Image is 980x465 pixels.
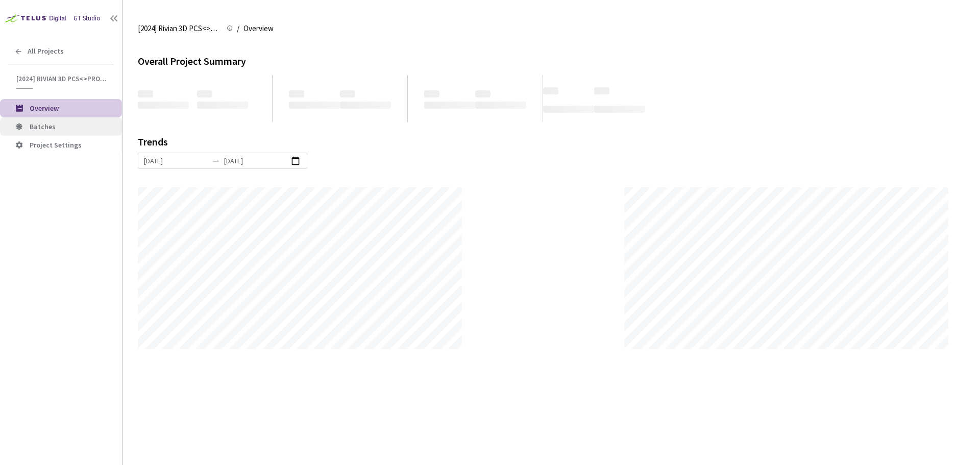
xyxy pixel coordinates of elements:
[424,90,439,97] span: ‌
[30,104,59,113] span: Overview
[144,155,208,166] input: Start date
[289,90,304,97] span: ‌
[212,157,220,165] span: to
[138,102,189,109] span: ‌
[475,102,526,109] span: ‌
[289,102,340,109] span: ‌
[237,22,239,35] li: /
[16,75,108,83] span: [2024] Rivian 3D PCS<>Production
[594,106,645,113] span: ‌
[197,90,212,97] span: ‌
[73,13,101,23] div: GT Studio
[212,157,220,165] span: swap-right
[475,90,491,97] span: ‌
[138,90,153,97] span: ‌
[424,102,475,109] span: ‌
[30,122,56,131] span: Batches
[28,47,64,56] span: All Projects
[197,102,248,109] span: ‌
[30,140,82,150] span: Project Settings
[543,106,594,113] span: ‌
[594,87,609,94] span: ‌
[543,87,558,94] span: ‌
[138,53,965,69] div: Overall Project Summary
[340,90,355,97] span: ‌
[243,22,274,35] span: Overview
[340,102,391,109] span: ‌
[138,22,220,35] span: [2024] Rivian 3D PCS<>Production
[224,155,288,166] input: End date
[138,136,950,153] div: Trends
